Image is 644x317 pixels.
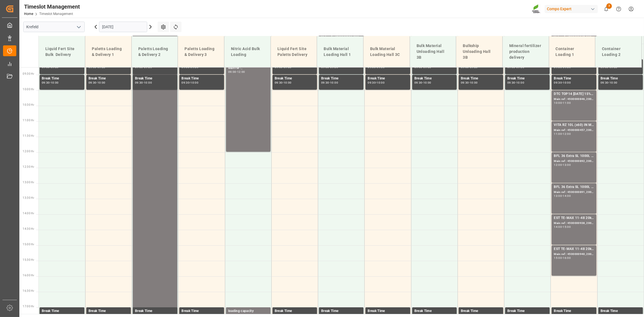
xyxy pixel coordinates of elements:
span: 3 [606,3,612,9]
div: - [329,314,330,316]
div: Break Time [275,308,315,314]
span: 15:30 Hr [23,258,34,261]
div: 09:30 [42,81,50,84]
div: - [469,81,470,84]
div: 14:00 [554,226,562,228]
div: - [143,81,144,84]
span: 16:30 Hr [23,289,34,292]
span: 12:30 Hr [23,165,34,168]
div: Break Time [368,308,408,314]
button: Help Center [612,3,625,15]
div: Bulk Material Loading Hall 3C [368,44,405,60]
div: 17:30 [470,314,478,316]
div: 17:30 [376,314,385,316]
div: Main ref : , [228,66,268,71]
div: Bulk Material Unloading Hall 3B [414,41,452,63]
div: - [50,314,51,316]
div: 13:00 [563,164,571,166]
div: Break Time [181,308,222,314]
span: 14:00 Hr [23,212,34,215]
input: DD.MM.YYYY [99,22,147,32]
div: - [469,314,470,316]
div: - [189,314,190,316]
div: - [562,257,563,259]
div: Timeslot Management [24,2,80,11]
div: Container Loading 1 [554,44,591,60]
div: 10:00 [144,81,152,84]
div: 09:30 [554,81,562,84]
div: - [422,314,423,316]
div: 17:00 [507,314,515,316]
div: EST TE-MAX 11-48 20kg (x56) WW; [554,215,594,221]
div: Break Time [507,308,547,314]
div: - [422,81,423,84]
div: - [50,81,51,84]
div: 10:00 [97,81,105,84]
span: 11:30 Hr [23,134,34,137]
span: 14:30 Hr [23,227,34,230]
div: Break Time [368,76,408,81]
div: 17:00 [42,314,50,316]
a: Home [24,12,33,16]
div: 12:00 [563,133,571,135]
div: Break Time [42,308,82,314]
div: Paletts Loading & Delivery 1 [90,44,127,60]
button: open menu [74,23,83,31]
div: Break Time [321,76,361,81]
div: - [97,81,97,84]
div: - [562,226,563,228]
div: 17:00 [135,314,143,316]
div: 17:30 [330,314,338,316]
input: Type to search/select [23,22,85,32]
div: Break Time [461,308,501,314]
div: Paletts Loading & Delivery 2 [136,44,173,60]
div: 17:30 [51,314,59,316]
div: 17:30 [516,314,524,316]
div: 17:30 [563,314,571,316]
div: Break Time [181,76,222,81]
div: 10:00 [516,81,524,84]
div: 10:00 [51,81,59,84]
div: 17:30 [97,314,105,316]
div: VITA RZ 10L (x60) IN MTO; [554,122,594,128]
div: - [562,102,563,104]
div: Break Time [135,76,175,81]
div: Break Time [89,308,129,314]
div: - [562,164,563,166]
div: 17:30 [284,314,292,316]
div: - [562,195,563,197]
span: 13:30 Hr [23,196,34,199]
div: 09:30 [181,81,189,84]
div: 14:00 [563,195,571,197]
span: 17:00 Hr [23,305,34,308]
div: 10:00 [376,81,385,84]
span: 11:00 Hr [23,119,34,122]
div: 12:00 [237,71,245,73]
div: 13:00 [554,195,562,197]
div: BFL 36 Extra SL 1000L IBC [554,184,594,190]
span: 10:30 Hr [23,103,34,106]
div: 17:00 [89,314,97,316]
div: 09:30 [321,81,329,84]
div: 10:00 [423,81,431,84]
div: Bulk Material Loading Hall 1 [321,44,359,60]
div: Paletts Loading & Delivery 3 [182,44,220,60]
div: Nitric Acid Bulk Loading [229,44,266,60]
span: 16:00 Hr [23,274,34,277]
div: 09:30 [507,81,515,84]
div: Main ref : 4500000846, 2000000538; [554,97,594,102]
div: 09:30 [275,81,283,84]
div: 15:00 [563,226,571,228]
div: 17:30 [609,314,617,316]
div: 10:00 [470,81,478,84]
div: Break Time [554,76,594,81]
div: Break Time [461,76,501,81]
span: 12:00 Hr [23,150,34,153]
div: - [283,81,284,84]
div: 15:00 [554,257,562,259]
div: Break Time [554,308,594,314]
div: Break Time [42,76,82,81]
span: 09:30 Hr [23,72,34,75]
div: - [515,81,516,84]
div: 17:30 [423,314,431,316]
